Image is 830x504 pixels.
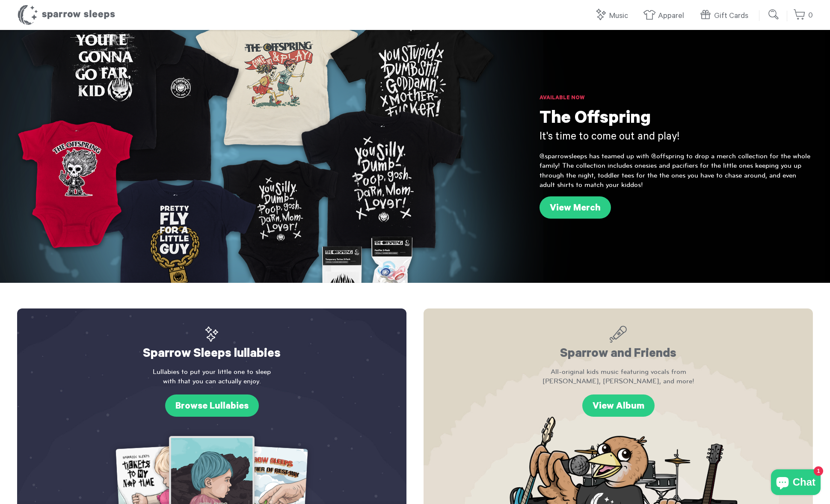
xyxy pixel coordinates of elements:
[34,367,389,386] p: Lullabies to put your little one to sleep
[441,367,796,386] p: All-original kids music featuring vocals from
[768,469,823,497] inbox-online-store-chat: Shopify online store chat
[165,394,259,417] a: Browse Lullabies
[539,130,813,145] h3: It's time to come out and play!
[441,326,796,363] h2: Sparrow and Friends
[34,377,389,386] span: with that you can actually enjoy.
[765,6,783,23] input: Submit
[539,109,813,130] h1: The Offspring
[582,394,655,417] a: View Album
[643,7,688,25] a: Apparel
[793,6,813,25] a: 0
[441,377,796,386] span: [PERSON_NAME], [PERSON_NAME], and more!
[539,94,813,103] h6: Available Now
[539,151,813,190] p: @sparrowsleeps has teamed up with @offspring to drop a merch collection for the whole family! The...
[699,7,753,25] a: Gift Cards
[17,4,116,26] h1: Sparrow Sleeps
[34,326,389,363] h2: Sparrow Sleeps lullabies
[539,196,611,219] a: View Merch
[594,7,632,25] a: Music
